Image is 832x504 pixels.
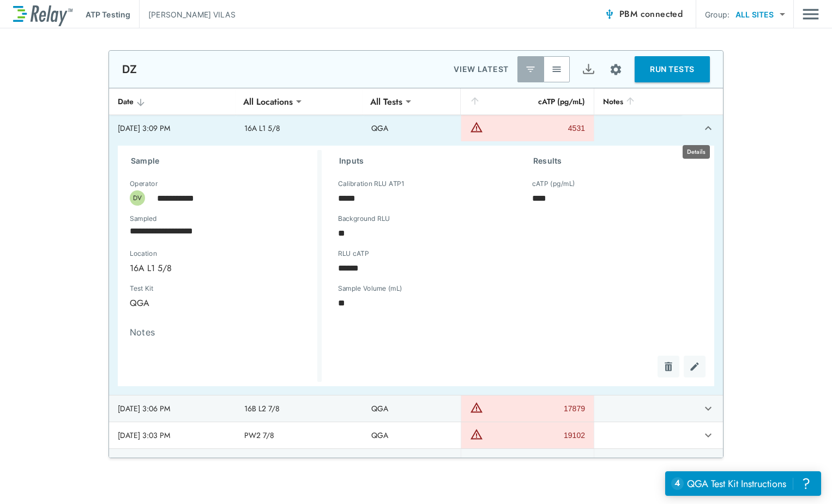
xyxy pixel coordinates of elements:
div: [DATE] 3:09 PM [118,123,227,134]
p: ATP Testing [86,9,130,20]
button: expand row [699,119,718,137]
div: All Tests [363,91,410,112]
span: PBM [619,7,683,22]
img: Edit test [689,361,700,372]
button: expand row [699,453,718,471]
label: Location [130,250,268,257]
button: expand row [699,426,718,445]
label: Sample Volume (mL) [338,285,402,292]
h3: Sample [131,154,317,167]
img: Drawer Icon [803,4,819,25]
td: 16B L2 7/8 [236,395,363,422]
p: [PERSON_NAME] VILAS [148,9,236,20]
h3: Results [533,154,701,167]
table: sticky table [109,88,723,476]
label: Operator [130,180,158,188]
label: Sampled [130,215,157,223]
label: Calibration RLU ATP1 [338,180,404,188]
button: PBM connected [600,3,687,25]
img: View All [551,64,562,75]
td: QGA [363,115,461,141]
button: Export [575,56,601,82]
input: Choose date, selected date is Aug 14, 2025 [122,220,299,242]
img: LuminUltra Relay [13,3,73,26]
td: 16A L1 5/8 [236,115,363,141]
th: Date [109,88,236,115]
p: Group: [705,9,729,20]
img: Warning [470,428,483,441]
button: RUN TESTS [635,56,710,82]
div: [DATE] 3:03 PM [118,430,227,441]
span: connected [641,8,683,20]
div: All Locations [236,91,300,112]
label: RLU cATP [338,250,369,257]
img: Settings Icon [609,63,623,76]
td: QGA [363,395,461,422]
div: 17879 [486,403,585,414]
td: PW2 7/8 [236,422,363,448]
div: 4531 [486,123,585,134]
div: Notes [603,95,673,108]
p: VIEW LATEST [454,63,509,76]
div: 16A L1 5/8 [122,257,306,279]
label: Background RLU [338,215,390,223]
p: DZ [122,63,137,76]
iframe: Resource center [665,471,821,496]
img: Warning [470,401,483,414]
div: [DATE] 3:06 PM [118,403,227,414]
img: Warning [470,121,483,134]
button: expand row [699,399,718,418]
label: cATP (pg/mL) [532,180,575,188]
div: 2666 [470,457,585,467]
td: QGA [363,422,461,448]
div: 19102 [486,430,585,441]
button: Edit test [684,356,706,377]
img: Latest [525,64,536,75]
div: cATP (pg/mL) [469,95,585,108]
button: Main menu [803,4,819,25]
button: Site setup [601,55,630,84]
img: Export Icon [582,63,595,76]
td: 16b L2 6/8 [236,449,363,475]
img: Connected Icon [604,9,615,20]
div: QGA [122,292,232,314]
label: Test Kit [130,285,213,292]
td: QGA [363,449,461,475]
div: DV [130,190,145,206]
div: Details [683,145,710,159]
h3: Inputs [339,154,507,167]
div: [DATE] 12:53 PM [118,457,227,467]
